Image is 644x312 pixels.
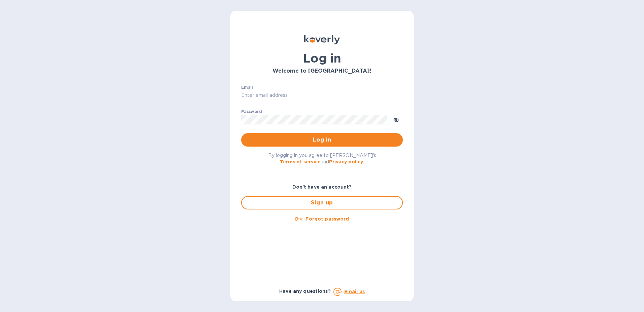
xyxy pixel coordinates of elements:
[247,136,397,144] span: Log in
[304,35,340,44] img: Koverly
[389,113,403,126] button: toggle password visibility
[305,216,349,222] u: Forgot password
[344,289,365,294] a: Email us
[241,85,253,89] label: Email
[241,110,262,114] label: Password
[241,68,403,74] h3: Welcome to [GEOGRAPHIC_DATA]!
[292,184,352,190] b: Don't have an account?
[280,159,321,164] a: Terms of service
[268,153,376,164] span: By logging in you agree to [PERSON_NAME]'s and .
[241,51,403,65] h1: Log in
[279,288,331,294] b: Have any questions?
[329,159,363,164] a: Privacy policy
[247,199,397,207] span: Sign up
[241,90,403,101] input: Enter email address
[241,196,403,209] button: Sign up
[241,133,403,147] button: Log in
